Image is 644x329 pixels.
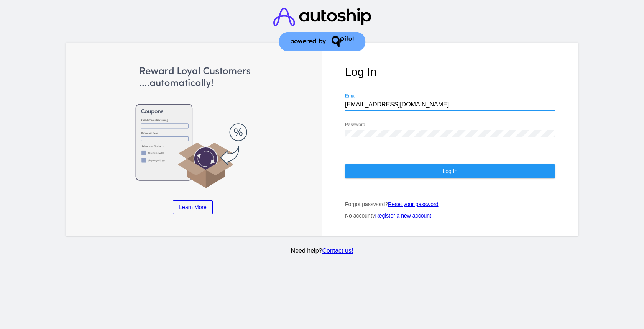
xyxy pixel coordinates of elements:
span: Log In [442,168,457,174]
span: Learn More [179,204,207,210]
img: Automate Campaigns with Zapier, QPilot and Klaviyo [297,65,504,189]
a: Learn More [173,200,213,214]
a: Reset your password [388,201,439,207]
p: Forgot password? [345,201,555,207]
input: Email [345,101,555,108]
button: Log In [345,164,555,178]
h1: Log In [345,65,555,79]
p: No account? [345,213,555,219]
a: Contact us! [322,247,353,254]
img: Apply Coupons Automatically to Scheduled Orders with QPilot [89,65,297,189]
p: Need help? [65,247,580,254]
a: Register a new account [375,213,431,219]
